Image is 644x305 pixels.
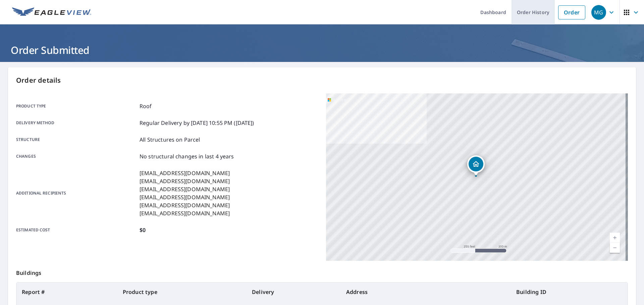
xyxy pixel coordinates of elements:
th: Address [341,283,511,301]
a: Order [558,5,585,19]
p: $0 [140,226,146,234]
p: Roof [140,102,152,110]
p: [EMAIL_ADDRESS][DOMAIN_NAME] [140,193,230,201]
p: Buildings [16,261,628,282]
th: Building ID [511,283,628,301]
p: All Structures on Parcel [140,136,200,144]
h1: Order Submitted [8,43,636,57]
p: Structure [16,136,137,144]
div: Dropped pin, building 1, Residential property, 9180 NW 20th Pl Sunrise, FL 33322 [467,155,485,176]
p: [EMAIL_ADDRESS][DOMAIN_NAME] [140,201,230,209]
p: Order details [16,75,628,85]
th: Product type [117,283,247,301]
p: Product type [16,102,137,110]
p: [EMAIL_ADDRESS][DOMAIN_NAME] [140,169,230,177]
a: Current Level 17, Zoom In [610,233,620,243]
p: [EMAIL_ADDRESS][DOMAIN_NAME] [140,209,230,217]
p: Additional recipients [16,169,137,217]
p: Regular Delivery by [DATE] 10:55 PM ([DATE]) [140,119,254,127]
p: Changes [16,152,137,160]
p: [EMAIL_ADDRESS][DOMAIN_NAME] [140,177,230,185]
p: Estimated cost [16,226,137,234]
img: EV Logo [12,7,91,17]
th: Delivery [247,283,341,301]
p: No structural changes in last 4 years [140,152,234,160]
a: Current Level 17, Zoom Out [610,243,620,253]
div: MG [591,5,606,20]
p: [EMAIL_ADDRESS][DOMAIN_NAME] [140,185,230,193]
p: Delivery method [16,119,137,127]
th: Report # [16,283,117,301]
